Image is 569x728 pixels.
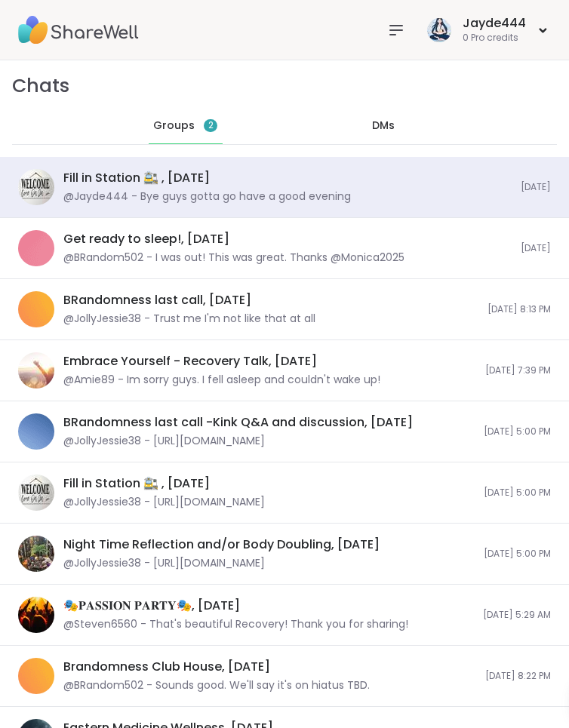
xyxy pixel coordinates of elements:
[63,659,270,675] div: Brandomness Club House, [DATE]
[18,413,54,450] img: BRandomness last call -Kink Q&A and discussion, Oct 05
[18,291,54,327] img: BRandomness last call, Oct 06
[63,536,380,553] div: Night Time Reflection and/or Body Doubling, [DATE]
[18,230,54,266] img: Get ready to sleep!, Oct 06
[18,536,54,572] img: Night Time Reflection and/or Body Doubling, Oct 04
[63,678,370,693] div: @BRandom502 - Sounds good. We'll say it's on hiatus TBD.
[521,242,551,255] span: [DATE]
[18,658,54,694] img: Brandomness Club House, Oct 04
[63,373,380,388] div: @Amie89 - Im sorry guys. I fell asleep and couldn't wake up!
[153,118,195,134] span: Groups
[483,609,551,622] span: [DATE] 5:29 AM
[63,414,413,431] div: BRandomness last call -Kink Q&A and discussion, [DATE]
[484,487,551,499] span: [DATE] 5:00 PM
[63,292,251,309] div: BRandomness last call, [DATE]
[484,425,551,438] span: [DATE] 5:00 PM
[18,169,54,205] img: Fill in Station 🚉 , Oct 07
[372,118,395,134] span: DMs
[18,4,139,57] img: ShareWell Nav Logo
[463,32,526,45] div: 0 Pro credits
[63,597,240,614] div: 🎭𝐏𝐀𝐒𝐒𝐈𝐎𝐍 𝐏𝐀𝐑𝐓𝐘🎭, [DATE]
[484,548,551,561] span: [DATE] 5:00 PM
[63,434,265,449] div: @JollyJessie38 - [URL][DOMAIN_NAME]
[521,181,551,194] span: [DATE]
[208,119,214,132] span: 2
[63,556,265,571] div: @JollyJessie38 - [URL][DOMAIN_NAME]
[18,352,54,389] img: Embrace Yourself - Recovery Talk, Oct 06
[63,617,408,632] div: @Steven6560 - That's beautiful Recovery! Thank you for sharing!
[63,170,210,186] div: Fill in Station 🚉 , [DATE]
[485,670,551,683] span: [DATE] 8:22 PM
[63,312,315,327] div: @JollyJessie38 - Trust me I'm not like that at all
[63,475,210,492] div: Fill in Station 🚉 , [DATE]
[63,189,351,204] div: @Jayde444 - Bye guys gotta go have a good evening
[63,495,265,510] div: @JollyJessie38 - [URL][DOMAIN_NAME]
[12,72,69,99] h1: Chats
[18,475,54,511] img: Fill in Station 🚉 , Oct 05
[63,250,404,266] div: @BRandom502 - I was out! This was great. Thanks @Monica2025
[427,18,451,42] img: Jayde444
[487,303,551,316] span: [DATE] 8:13 PM
[63,353,317,370] div: Embrace Yourself - Recovery Talk, [DATE]
[485,364,551,377] span: [DATE] 7:39 PM
[463,15,526,32] div: Jayde444
[18,597,54,633] img: 🎭𝐏𝐀𝐒𝐒𝐈𝐎𝐍 𝐏𝐀𝐑𝐓𝐘🎭, Oct 05
[407,119,419,131] iframe: Spotlight
[63,231,229,247] div: Get ready to sleep!, [DATE]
